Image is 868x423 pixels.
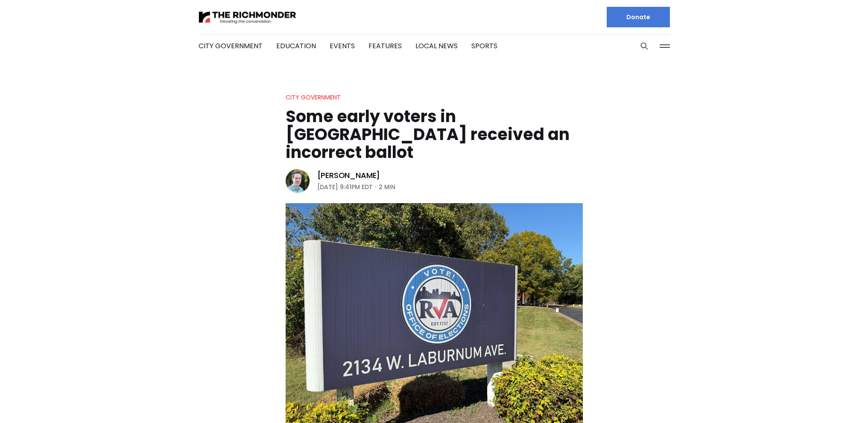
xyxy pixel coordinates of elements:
[286,108,583,161] h1: Some early voters in [GEOGRAPHIC_DATA] received an incorrect ballot
[415,41,458,51] a: Local News
[199,41,263,51] a: City Government
[317,170,380,181] a: [PERSON_NAME]
[379,182,395,192] span: 2 min
[471,41,497,51] a: Sports
[317,182,373,192] time: [DATE] 9:41PM EDT
[286,169,310,193] img: Michael Phillips
[199,10,297,25] img: The Richmonder
[276,41,316,51] a: Education
[607,7,670,27] a: Donate
[368,41,402,51] a: Features
[796,381,868,423] iframe: portal-trigger
[330,41,355,51] a: Events
[638,40,651,53] button: Search this site
[286,93,341,102] a: City Government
